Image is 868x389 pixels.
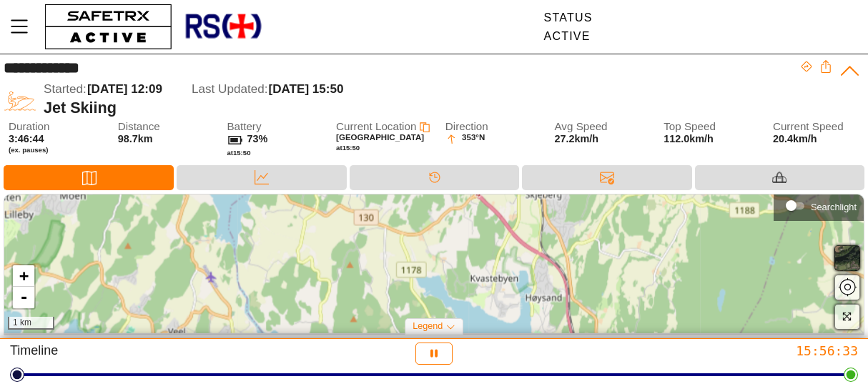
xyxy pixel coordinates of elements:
[227,121,318,133] span: Battery
[413,321,443,331] span: Legend
[13,265,34,287] a: Zoom in
[336,133,424,142] span: [GEOGRAPHIC_DATA]
[44,82,87,96] span: Started:
[4,82,36,115] img: JET_SKIING.svg
[811,202,857,212] div: Searchlight
[118,133,153,144] span: 98.7km
[87,82,162,96] span: [DATE] 12:09
[544,30,593,43] div: Active
[9,133,44,144] span: 3:46:44
[9,121,100,133] span: Duration
[773,133,864,145] span: 20.4km/h
[184,4,262,50] img: RescueLogo.png
[44,99,800,117] div: Jet Skiing
[118,121,209,133] span: Distance
[555,133,599,144] span: 27.2km/h
[9,146,100,154] span: (ex. pauses)
[578,343,858,359] div: 15:56:33
[772,170,786,184] img: Equipment_Black.svg
[773,121,864,133] span: Current Speed
[522,165,691,190] div: Messages
[8,317,54,330] div: 1 km
[462,133,479,145] span: 353°
[350,165,519,190] div: Timeline
[227,149,250,157] span: at 15:50
[555,121,646,133] span: Avg Speed
[695,165,864,190] div: Equipment
[664,133,714,144] span: 112.0km/h
[247,133,267,144] span: 73%
[445,121,537,133] span: Direction
[4,165,174,190] div: Map
[10,343,290,365] div: Timeline
[479,133,485,145] span: N
[192,82,267,96] span: Last Updated:
[13,287,34,308] a: Zoom out
[781,195,857,217] div: Searchlight
[336,120,416,132] span: Current Location
[336,144,360,152] span: at 15:50
[177,165,346,190] div: Data
[664,121,755,133] span: Top Speed
[544,11,593,24] div: Status
[268,82,343,96] span: [DATE] 15:50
